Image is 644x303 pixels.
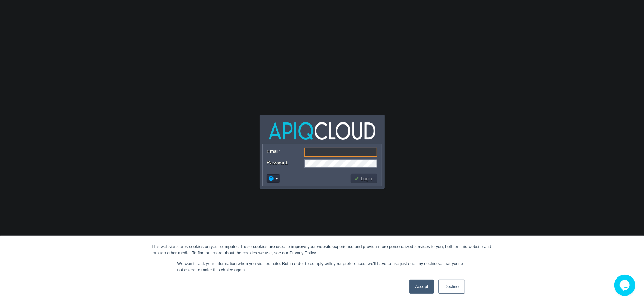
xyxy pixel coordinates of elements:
[409,280,434,294] a: Accept
[354,175,374,182] button: Login
[177,260,467,273] p: We won't track your information when you visit our site. But in order to comply with your prefere...
[267,148,303,155] label: Email:
[152,243,493,256] div: This website stores cookies on your computer. These cookies are used to improve your website expe...
[438,280,465,294] a: Decline
[269,122,375,140] img: APIQCloud
[267,159,303,166] label: Password:
[614,275,637,296] iframe: chat widget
